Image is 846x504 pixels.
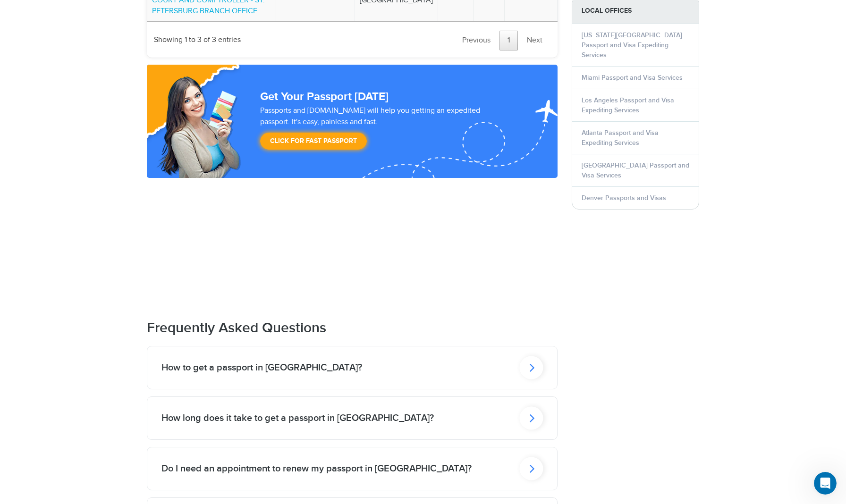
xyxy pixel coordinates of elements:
h2: How to get a passport in [GEOGRAPHIC_DATA]? [161,362,362,373]
a: Denver Passports and Visas [582,194,666,202]
h2: Do I need an appointment to renew my passport in [GEOGRAPHIC_DATA]? [161,463,472,474]
div: Showing 1 to 3 of 3 entries [154,29,241,46]
a: Miami Passport and Visa Services [582,74,683,82]
div: Passports and [DOMAIN_NAME] will help you getting an expedited passport. It's easy, painless and ... [256,105,514,154]
a: 1 [499,31,518,50]
a: Click for Fast Passport [260,133,367,150]
h2: Frequently Asked Questions [147,319,558,336]
a: [US_STATE][GEOGRAPHIC_DATA] Passport and Visa Expediting Services [582,31,682,59]
h2: How long does it take to get a passport in [GEOGRAPHIC_DATA]? [161,412,434,424]
a: Atlanta Passport and Visa Expediting Services [582,129,659,147]
a: Next [519,31,550,50]
a: Previous [454,31,499,50]
a: [GEOGRAPHIC_DATA] Passport and Visa Services [582,161,689,179]
strong: Get Your Passport [DATE] [260,90,389,103]
a: Los Angeles Passport and Visa Expediting Services [582,96,674,114]
iframe: Customer reviews powered by Trustpilot [147,178,558,291]
iframe: Intercom live chat [814,472,837,495]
